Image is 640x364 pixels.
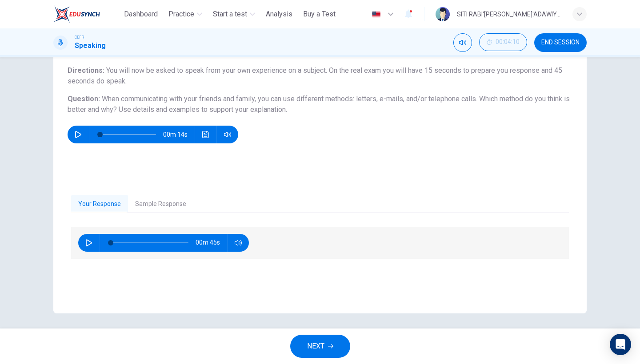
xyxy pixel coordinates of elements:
button: Dashboard [120,6,161,22]
span: END SESSION [541,39,580,46]
span: 00m 14s [163,126,195,143]
div: basic tabs example [71,195,569,214]
span: Use details and examples to support your explanation. [119,105,287,114]
button: Analysis [262,6,296,22]
span: When communicating with your friends and family, you can use different methods: letters, e-mails,... [68,95,570,114]
span: Buy a Test [303,9,336,20]
span: Analysis [266,9,292,20]
span: 00m 45s [196,234,227,252]
div: Mute [453,33,472,52]
h6: Question : [68,94,572,115]
div: Hide [479,33,527,52]
img: Profile picture [436,7,450,21]
button: Click to see the audio transcription [199,126,213,143]
img: ELTC logo [53,5,100,23]
div: Open Intercom Messenger [610,334,631,355]
button: Start a test [209,6,259,22]
button: Practice [165,6,206,22]
span: You will now be asked to speak from your own experience on a subject. On the real exam you will h... [68,66,562,85]
span: CEFR [75,34,84,40]
button: Sample Response [128,195,193,214]
span: Dashboard [124,9,158,20]
span: 00:04:10 [496,39,520,46]
span: Start a test [213,9,247,20]
button: Buy a Test [300,6,339,22]
span: Practice [168,9,194,20]
div: SITI RABI'[PERSON_NAME]'ADAWIYAH [PERSON_NAME] [457,9,562,20]
span: NEXT [307,340,324,352]
h1: Speaking [75,40,106,51]
a: ELTC logo [53,5,120,23]
button: END SESSION [534,33,587,52]
button: Your Response [71,195,128,214]
button: NEXT [290,335,350,358]
h6: Directions : [68,65,572,87]
img: en [371,11,382,18]
button: 00:04:10 [479,33,527,51]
